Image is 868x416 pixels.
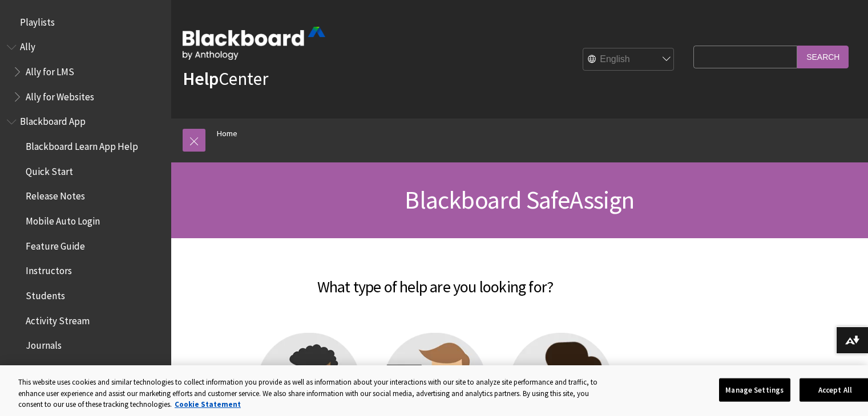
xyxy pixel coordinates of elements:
[26,187,85,202] span: Release Notes
[183,261,688,299] h2: What type of help are you looking for?
[217,127,237,141] a: Home
[719,378,790,402] button: Manage Settings
[20,38,35,53] span: Ally
[26,286,65,301] span: Students
[175,399,241,409] a: More information about your privacy, opens in a new tab
[26,236,85,252] span: Feature Guide
[7,38,164,107] nav: Book outline for Anthology Ally Help
[26,137,138,152] span: Blackboard Learn App Help
[7,13,164,32] nav: Book outline for Playlists
[20,112,86,128] span: Blackboard App
[583,48,675,71] select: Site Language Selector
[26,162,73,177] span: Quick Start
[26,62,74,78] span: Ally for LMS
[26,87,94,103] span: Ally for Websites
[26,211,100,227] span: Mobile Auto Login
[20,13,55,28] span: Playlists
[26,311,90,327] span: Activity Stream
[18,377,608,410] div: This website uses cookies and similar technologies to collect information you provide as well as ...
[183,27,325,60] img: Blackboard by Anthology
[26,361,134,376] span: Courses and Organizations
[26,262,72,277] span: Instructors
[26,336,62,352] span: Journals
[797,46,849,68] input: Search
[405,184,634,215] span: Blackboard SafeAssign
[183,67,268,90] a: HelpCenter
[183,67,219,90] strong: Help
